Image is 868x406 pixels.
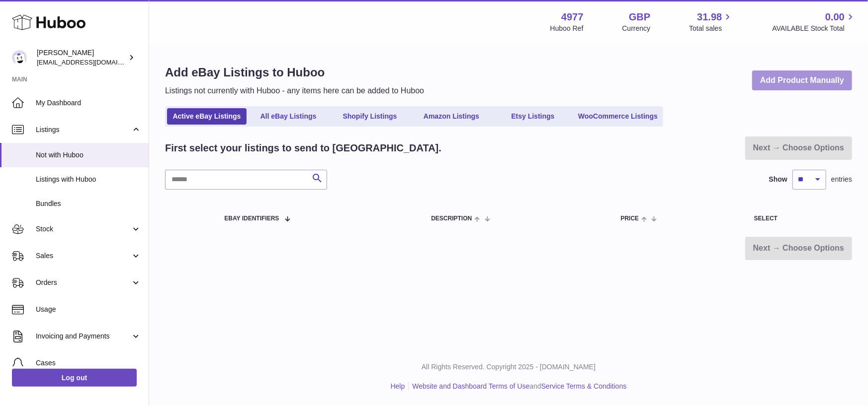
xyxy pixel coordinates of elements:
a: 0.00 AVAILABLE Stock Total [772,10,856,33]
strong: 4977 [561,10,584,24]
a: Log out [12,369,137,387]
span: Stock [36,224,131,234]
span: 0.00 [825,10,845,24]
div: Currency [622,24,651,33]
span: 31.98 [697,10,722,24]
span: Description [431,215,472,222]
a: Amazon Listings [412,108,491,125]
p: Listings not currently with Huboo - any items here can be added to Huboo [165,85,424,96]
div: [PERSON_NAME] [37,48,126,67]
span: AVAILABLE Stock Total [772,24,856,33]
a: Help [391,382,405,390]
span: Sales [36,251,131,261]
span: Total sales [689,24,733,33]
li: and [409,382,626,391]
label: Show [769,175,787,184]
a: Active eBay Listings [167,108,247,125]
span: eBay Identifiers [224,215,279,222]
span: [EMAIL_ADDRESS][DOMAIN_NAME] [37,58,146,66]
span: Invoicing and Payments [36,332,131,341]
h2: First select your listings to send to [GEOGRAPHIC_DATA]. [165,141,441,155]
span: entries [831,175,852,184]
span: Price [620,215,639,222]
a: All eBay Listings [249,108,328,125]
a: WooCommerce Listings [575,108,661,125]
a: Service Terms & Conditions [541,382,627,390]
p: All Rights Reserved. Copyright 2025 - [DOMAIN_NAME] [157,362,860,372]
span: My Dashboard [36,98,141,108]
span: Cases [36,358,141,368]
img: internalAdmin-4977@internal.huboo.com [12,50,27,65]
strong: GBP [629,10,650,24]
span: Listings with Huboo [36,175,141,184]
a: Website and Dashboard Terms of Use [412,382,529,390]
span: Listings [36,125,131,135]
span: Orders [36,278,131,287]
h1: Add eBay Listings to Huboo [165,65,424,80]
div: Select [754,215,842,222]
a: Etsy Listings [493,108,573,125]
div: Huboo Ref [550,24,584,33]
a: 31.98 Total sales [689,10,733,33]
span: Usage [36,305,141,314]
span: Not with Huboo [36,150,141,160]
a: Add Product Manually [752,70,852,91]
a: Shopify Listings [330,108,410,125]
span: Bundles [36,199,141,208]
